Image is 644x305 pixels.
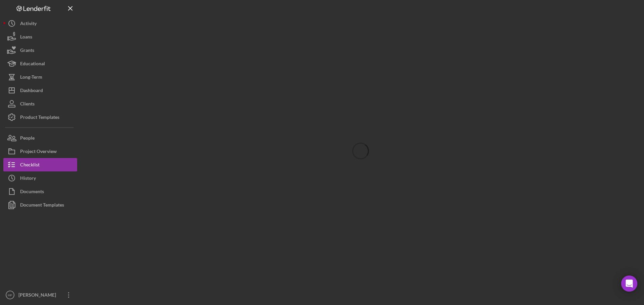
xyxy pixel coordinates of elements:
button: Loans [3,30,77,44]
button: Clients [3,97,77,110]
div: Product Templates [20,110,59,126]
div: Grants [20,44,34,59]
button: People [3,131,77,145]
button: Grants [3,44,77,57]
button: Documents [3,185,77,198]
button: Document Templates [3,198,77,212]
button: Product Templates [3,110,77,124]
div: Document Templates [20,198,64,213]
button: HF[PERSON_NAME] [3,288,77,302]
button: Educational [3,57,77,70]
div: Documents [20,185,44,200]
div: Long-Term [20,70,42,85]
button: History [3,171,77,185]
button: Activity [3,17,77,30]
div: Loans [20,30,32,45]
div: Open Intercom Messenger [621,276,637,292]
div: People [20,131,35,146]
div: Activity [20,17,37,32]
div: Clients [20,97,35,112]
div: Checklist [20,158,40,173]
div: History [20,171,36,186]
text: HF [8,293,12,297]
button: Dashboard [3,84,77,97]
button: Project Overview [3,145,77,158]
button: Long-Term [3,70,77,84]
div: [PERSON_NAME] [17,288,60,303]
div: Dashboard [20,84,43,99]
button: Checklist [3,158,77,171]
div: Educational [20,57,45,72]
div: Project Overview [20,145,57,160]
